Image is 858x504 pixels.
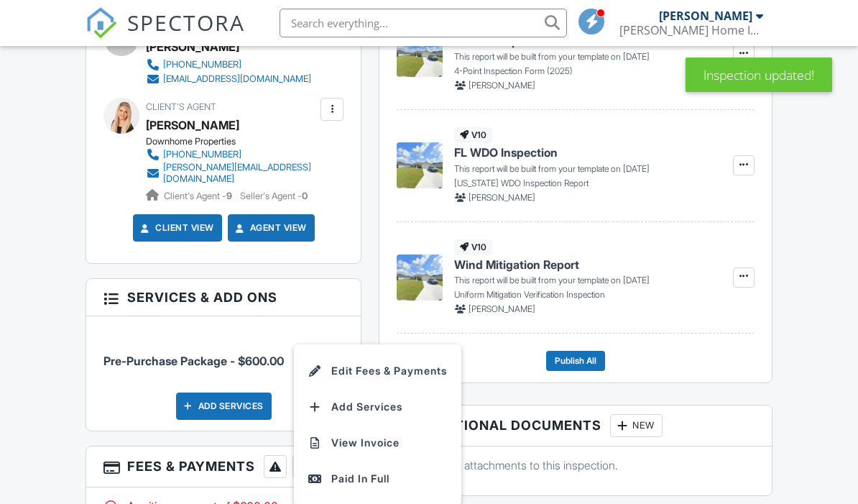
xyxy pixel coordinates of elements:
div: Downhome Properties [146,136,328,147]
div: Stamper Home Inspections [619,23,763,37]
a: Agent View [233,221,307,235]
div: Inspection updated! [686,58,832,92]
li: Service: Pre-Purchase Package [103,327,343,380]
span: SPECTORA [127,7,245,37]
h3: Additional Documents [379,406,771,446]
p: There are no attachments to this inspection. [397,457,754,473]
a: Client View [138,221,214,235]
a: [PERSON_NAME][EMAIL_ADDRESS][DOMAIN_NAME] [146,162,317,185]
div: [PHONE_NUMBER] [163,149,241,160]
div: Paid In Full [308,470,447,487]
div: Add Services [176,393,272,420]
div: [PERSON_NAME][EMAIL_ADDRESS][DOMAIN_NAME] [163,162,317,185]
strong: 9 [226,191,232,201]
span: Client's Agent [146,101,216,112]
a: View Invoice [303,425,453,461]
div: [PERSON_NAME] [659,9,752,23]
span: Client's Agent - [164,191,234,201]
span: Seller's Agent - [240,191,308,201]
div: New [610,414,663,437]
input: Search everything... [280,9,567,37]
span: Pre-Purchase Package - $600.00 [103,354,284,368]
a: [PHONE_NUMBER] [146,58,311,72]
div: [PHONE_NUMBER] [163,59,241,70]
div: [EMAIL_ADDRESS][DOMAIN_NAME] [163,73,311,85]
h3: Fees & Payments [86,446,361,487]
h3: Services & Add ons [86,279,361,316]
a: SPECTORA [86,19,245,50]
strong: 0 [302,191,308,201]
a: [EMAIL_ADDRESS][DOMAIN_NAME] [146,72,311,86]
img: The Best Home Inspection Software - Spectora [86,7,117,39]
a: [PHONE_NUMBER] [146,147,317,162]
a: [PERSON_NAME] [146,114,239,136]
